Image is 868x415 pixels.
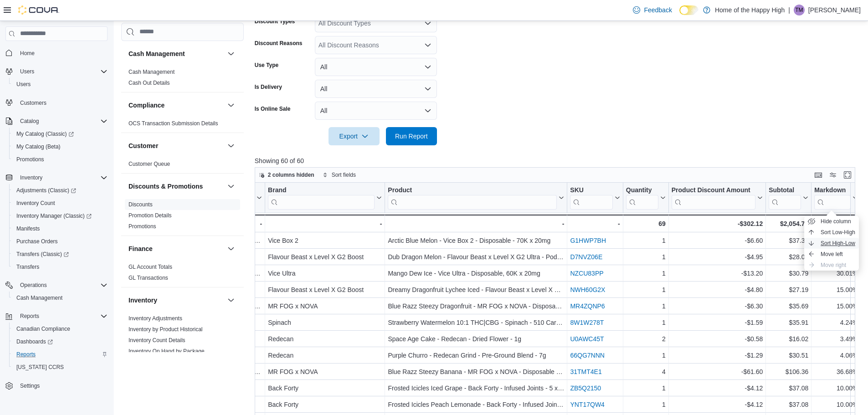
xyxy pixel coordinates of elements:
a: Promotions [128,223,156,230]
a: Home [16,48,38,59]
a: Feedback [629,1,675,19]
span: Transfers (Classic) [13,249,108,260]
div: $30.51 [769,350,808,361]
span: Move left [821,251,843,258]
a: Users [13,79,34,90]
a: Inventory On Hand by Package [128,348,205,354]
button: Display options [827,169,838,180]
button: Reports [16,311,43,322]
button: Users [16,66,38,77]
p: | [788,5,790,15]
button: Reports [9,348,111,361]
div: 36.68% [814,366,858,377]
a: 8W1W278T [570,319,604,326]
div: Back Forty [268,399,382,410]
button: Customers [2,96,111,109]
div: Space Age Cake - Redecan - Dried Flower - 1g [388,333,564,344]
span: Reports [13,349,108,360]
div: -$61.60 [672,366,763,377]
button: SKU [570,186,620,209]
div: Cash Management [121,67,244,92]
div: $37.39 [769,235,808,246]
div: Spinach [268,317,382,328]
div: -$6.30 [672,301,763,312]
span: Reports [16,351,36,358]
span: OCS Transaction Submission Details [128,120,218,127]
div: -$0.58 [672,333,763,344]
span: Inventory Manager (Classic) [13,210,108,221]
button: Markdown [814,186,858,209]
span: Customers [20,99,46,107]
button: Discounts & Promotions [128,182,224,191]
h3: Cash Management [128,49,185,58]
span: Settings [16,380,108,391]
span: Cash Management [16,294,62,302]
label: Is Online Sale [255,105,291,113]
button: Manifests [9,222,111,235]
button: Inventory [2,171,111,184]
div: Flavour Beast x Level X G2 Boost [268,284,382,295]
div: Strawberry Watermelon 10:1 THC|CBG - Spinach - 510 Cartridges - 1.2mL [388,317,564,328]
a: OCS Transaction Submission Details [128,120,218,127]
h3: Finance [128,244,153,253]
span: TM [795,5,803,15]
button: [US_STATE] CCRS [9,361,111,374]
span: Inventory On Hand by Package [128,348,205,355]
a: Cash Management [128,69,175,75]
button: Cash Management [128,49,224,58]
div: -$13.20 [672,268,763,279]
div: $2,054.77 [769,218,808,229]
div: Quantity [626,186,658,209]
div: $35.69 [769,301,808,312]
button: Customer [226,140,236,151]
button: Compliance [128,101,224,110]
div: [MEDICAL_DATA] Vapes - Pod [164,251,262,262]
span: Sort Low-High [821,229,855,236]
a: Dashboards [9,335,111,348]
a: Transfers (Classic) [9,248,111,261]
div: 15.00% [814,301,858,312]
div: 3.49% [814,333,858,344]
button: Keyboard shortcuts [813,169,824,180]
div: SKU [570,186,612,195]
div: Frosted Icicles Iced Grape - Back Forty - Infused Joints - 5 x 0.5g [388,383,564,394]
div: Back Forty [268,383,382,394]
a: Customers [16,97,50,108]
span: Dashboards [16,338,53,345]
button: Move right [804,260,859,271]
div: Brand [268,186,375,195]
div: -$1.29 [672,350,763,361]
div: Classification [164,186,255,209]
span: Move right [821,261,846,269]
div: [MEDICAL_DATA] Vapes - Disposable [164,235,262,246]
label: Is Delivery [255,83,282,91]
button: Inventory Count [9,197,111,210]
div: Product Discount Amount [672,186,755,195]
a: NWH60G2X [570,286,605,293]
span: Promotions [16,156,44,163]
div: Dub Dragon Melon - Flavour Beast x Level X G2 Ultra - Pod - 50K x 20mg [388,251,564,262]
div: - [268,218,382,229]
div: Blue Razz Steezy Dragonfruit - MR FOG x NOVA - Disposable - 36K x 20mg [388,301,564,312]
div: 1 [626,301,666,312]
span: Purchase Orders [13,236,108,247]
div: Customer [121,159,244,173]
div: [MEDICAL_DATA] Vapes - Disposable [164,268,262,279]
img: Cova [18,5,59,15]
a: GL Transactions [128,275,168,281]
input: Dark Mode [679,5,699,15]
a: ZB5Q2150 [570,384,601,392]
div: $106.36 [769,366,808,377]
span: Operations [20,282,47,289]
h3: Discounts & Promotions [128,182,203,191]
button: Hide column [804,216,859,227]
a: GL Account Totals [128,264,172,270]
button: Sort High-Low [804,238,859,249]
button: Purchase Orders [9,235,111,248]
a: Canadian Compliance [13,323,74,334]
span: Adjustments (Classic) [16,187,76,194]
button: Enter fullscreen [842,169,853,180]
span: My Catalog (Classic) [13,128,108,139]
button: Operations [2,279,111,292]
